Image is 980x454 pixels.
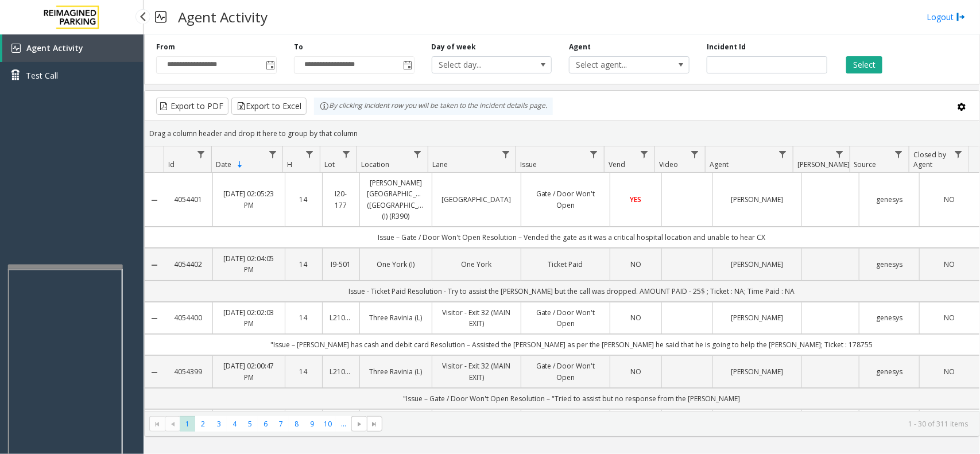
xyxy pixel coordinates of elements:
div: Data table [145,146,979,411]
a: One York (I) [367,259,425,270]
label: To [294,42,303,52]
span: NO [630,259,641,269]
td: Issue – Gate / Door Won't Open Resolution – Vended the gate as it was a critical hospital locatio... [164,227,979,248]
span: Page 6 [258,416,273,432]
a: Logout [927,11,966,23]
span: Go to the last page [370,420,379,429]
a: Collapse Details [145,368,164,377]
a: 4054399 [171,366,206,377]
span: NO [944,367,955,377]
span: NO [944,313,955,323]
img: pageIcon [155,3,166,31]
a: L21059300 [330,366,353,377]
a: 14 [292,194,315,205]
a: Video Filter Menu [687,146,703,162]
label: Agent [569,42,591,52]
a: NO [617,259,654,270]
a: Closed by Agent Filter Menu [951,146,966,162]
a: Location Filter Menu [410,146,425,162]
a: 4054400 [171,312,206,323]
a: L21059300 [330,312,353,323]
span: Page 10 [320,416,336,432]
span: Issue [521,160,537,169]
div: Drag a column header and drop it here to group by that column [145,123,979,143]
label: Day of week [432,42,477,52]
a: NO [927,194,973,205]
a: [DATE] 02:02:03 PM [220,307,278,329]
a: 4054401 [171,194,206,205]
img: logout [956,11,966,23]
a: [GEOGRAPHIC_DATA] [439,194,514,205]
a: [PERSON_NAME] [720,312,795,323]
a: Lane Filter Menu [498,146,513,162]
a: genesys [866,259,912,270]
span: Page 1 [180,416,195,432]
a: Three Ravinia (L) [367,312,425,323]
span: Page 7 [273,416,289,432]
span: Go to the next page [355,420,364,429]
span: Page 8 [289,416,304,432]
a: NO [927,259,973,270]
a: I9-501 [330,259,353,270]
a: Agent Activity [2,34,144,62]
a: Collapse Details [145,261,164,270]
a: [DATE] 02:04:05 PM [220,253,278,275]
span: Select day... [432,57,528,73]
span: Lot [324,160,335,169]
a: [PERSON_NAME] [720,259,795,270]
a: 14 [292,312,315,323]
span: Go to the next page [351,416,367,432]
span: Video [659,160,678,169]
span: Page 3 [211,416,227,432]
span: Page 5 [242,416,258,432]
span: Toggle popup [401,57,414,73]
a: [PERSON_NAME][GEOGRAPHIC_DATA] ([GEOGRAPHIC_DATA]) (I) (R390) [367,177,425,222]
label: Incident Id [707,42,746,52]
a: Id Filter Menu [193,146,209,162]
a: [PERSON_NAME] [720,194,795,205]
span: Test Call [26,69,58,82]
span: NO [944,195,955,204]
a: Vend Filter Menu [637,146,652,162]
a: I20-177 [330,188,353,210]
span: Id [168,160,175,169]
td: "Issue – Gate / Door Won't Open Resolution – "Tried to assist but no response from the [PERSON_NAME] [164,388,979,409]
a: [DATE] 02:05:23 PM [220,188,278,210]
td: "Issue – [PERSON_NAME] has cash and debit card Resolution – Assisted the [PERSON_NAME] as per the... [164,334,979,355]
div: By clicking Incident row you will be taken to the incident details page. [314,98,553,115]
span: Page 9 [304,416,320,432]
a: YES [617,194,654,205]
span: Vend [609,160,625,169]
a: Visitor - Exit 32 (MAIN EXIT) [439,307,514,329]
span: Location [361,160,389,169]
a: NO [617,366,654,377]
span: Agent [710,160,729,169]
span: [PERSON_NAME] [797,160,850,169]
span: Page 2 [195,416,211,432]
a: Collapse Details [145,196,164,205]
span: Source [854,160,877,169]
span: Lane [432,160,448,169]
span: Page 4 [227,416,242,432]
span: Toggle popup [264,57,276,73]
button: Select [846,56,882,73]
a: [DATE] 02:00:47 PM [220,360,278,382]
kendo-pager-info: 1 - 30 of 311 items [389,419,968,429]
a: Ticket Paid [528,259,603,270]
a: Parker Filter Menu [832,146,847,162]
label: From [156,42,175,52]
a: genesys [866,194,912,205]
a: One York [439,259,514,270]
a: Lot Filter Menu [339,146,354,162]
a: Collapse Details [145,314,164,323]
span: NO [630,313,641,323]
a: Three Ravinia (L) [367,366,425,377]
a: 14 [292,259,315,270]
img: infoIcon.svg [320,102,329,111]
a: NO [617,312,654,323]
span: Select agent... [570,57,665,73]
td: Issue - Ticket Paid Resolution - Try to assist the [PERSON_NAME] but the call was dropped. AMOUNT... [164,281,979,302]
span: Agent Activity [26,42,83,53]
a: NO [927,312,973,323]
button: Export to Excel [231,98,307,115]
